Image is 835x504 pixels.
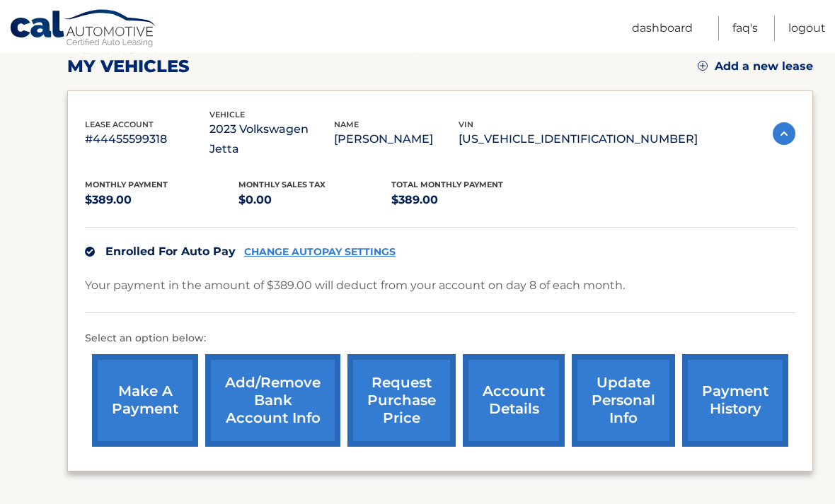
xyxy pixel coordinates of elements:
[698,61,708,71] img: add.svg
[773,123,795,146] img: accordion-active.svg
[244,247,396,259] a: CHANGE AUTOPAY SETTINGS
[85,247,95,257] img: check.svg
[334,120,359,130] span: name
[391,191,545,211] p: $389.00
[105,245,236,259] span: Enrolled For Auto Pay
[92,355,198,447] a: make a payment
[459,130,698,150] p: [US_VEHICLE_IDENTIFICATION_NUMBER]
[463,355,565,447] a: account details
[682,355,788,447] a: payment history
[85,191,238,211] p: $389.00
[85,331,795,348] p: Select an option below:
[85,180,168,190] span: Monthly Payment
[67,57,190,78] h2: my vehicles
[632,16,693,41] a: Dashboard
[205,355,340,447] a: Add/Remove bank account info
[85,130,209,150] p: #44455599318
[459,120,473,130] span: vin
[698,60,813,74] a: Add a new lease
[788,16,826,41] a: Logout
[85,276,625,296] p: Your payment in the amount of $389.00 will deduct from your account on day 8 of each month.
[391,180,503,190] span: Total Monthly Payment
[334,130,459,150] p: [PERSON_NAME]
[347,355,456,447] a: request purchase price
[238,191,392,211] p: $0.00
[238,180,326,190] span: Monthly sales Tax
[209,120,334,160] p: 2023 Volkswagen Jetta
[572,355,675,447] a: update personal info
[209,110,245,120] span: vehicle
[85,120,154,130] span: lease account
[9,9,158,50] a: Cal Automotive
[732,16,758,41] a: FAQ's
